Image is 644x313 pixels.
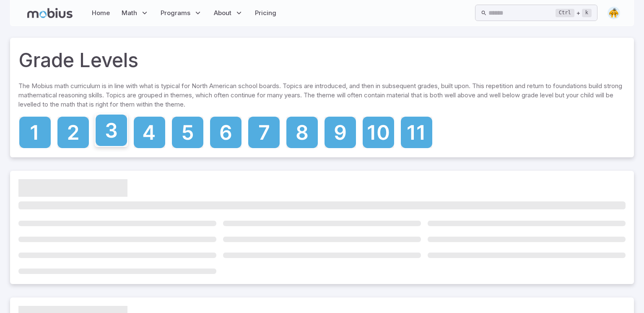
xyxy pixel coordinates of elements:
span: Programs [161,8,190,18]
a: Grade 3 [95,114,128,147]
div: + [556,8,592,18]
a: Grade 10 [362,116,395,149]
h1: Grade Levels [18,46,138,75]
p: The Mobius math curriculum is in line with what is typical for North American school boards. Topi... [18,81,626,112]
kbd: Ctrl [556,9,574,17]
span: About [214,8,231,18]
a: Grade 8 [286,116,319,149]
a: Grade 5 [171,116,204,149]
a: Pricing [252,3,279,23]
a: Home [89,3,112,23]
a: Grade 2 [57,116,90,149]
img: semi-circle.svg [608,7,620,19]
kbd: k [582,9,592,17]
a: Grade 11 [400,116,433,149]
a: Grade 4 [133,116,166,149]
a: Grade 9 [324,116,357,149]
a: Grade 6 [209,116,242,149]
span: Math [122,8,137,18]
a: Grade 7 [247,116,280,149]
a: Grade 1 [18,116,52,149]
